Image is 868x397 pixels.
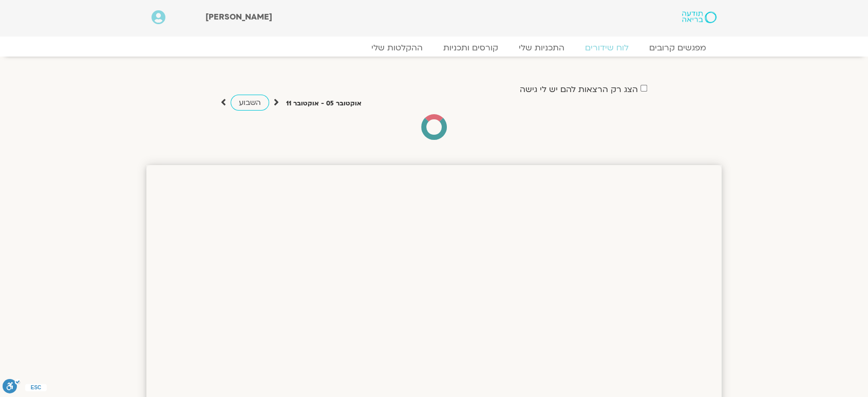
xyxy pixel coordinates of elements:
[205,11,272,23] span: [PERSON_NAME]
[639,43,716,53] a: מפגשים קרובים
[361,43,433,53] a: ההקלטות שלי
[152,43,716,53] nav: Menu
[520,85,638,94] label: הצג רק הרצאות להם יש לי גישה
[239,98,261,107] span: השבוע
[286,98,362,109] p: אוקטובר 05 - אוקטובר 11
[231,95,269,111] a: השבוע
[508,43,575,53] a: התכניות שלי
[433,43,508,53] a: קורסים ותכניות
[575,43,639,53] a: לוח שידורים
